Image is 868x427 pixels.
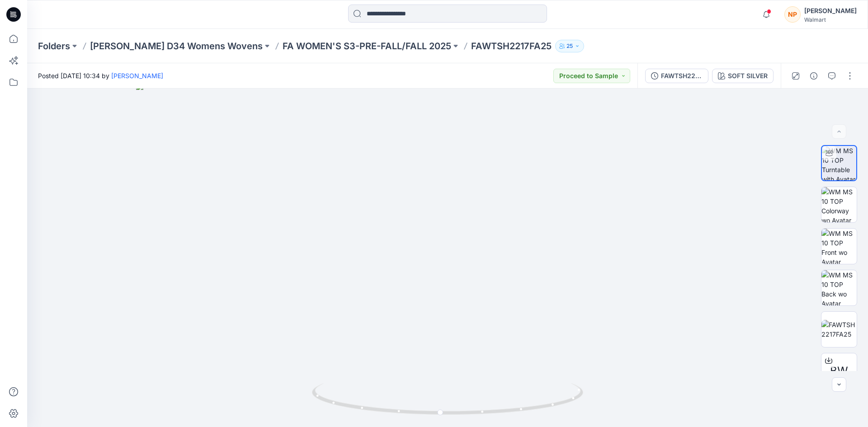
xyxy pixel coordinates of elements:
[645,69,708,83] button: FAWTSH2217FA25 ([DATE])
[136,83,759,427] img: eyJhbGciOiJIUzI1NiIsImtpZCI6IjAiLCJzbHQiOiJzZXMiLCJ0eXAiOiJKV1QifQ.eyJkYXRhIjp7InR5cGUiOiJzdG9yYW...
[555,40,584,52] button: 25
[821,229,857,264] img: WM MS 10 TOP Front wo Avatar
[822,146,856,180] img: WM MS 10 TOP Turntable with Avatar
[661,71,703,81] div: FAWTSH2217FA25 ([DATE])
[821,320,857,339] img: FAWTSH2217FA25
[38,71,163,80] span: Posted [DATE] 10:34 by
[728,71,768,81] div: SOFT SILVER
[566,41,573,51] p: 25
[830,363,848,379] span: BW
[38,40,70,52] a: Folders
[821,270,857,305] img: WM MS 10 TOP Back wo Avatar
[283,40,451,52] a: FA WOMEN'S S3-PRE-FALL/FALL 2025
[821,187,857,222] img: WM MS 10 TOP Colorway wo Avatar
[807,69,821,83] button: Details
[804,5,857,16] div: [PERSON_NAME]
[471,40,552,52] p: FAWTSH2217FA25
[804,16,857,23] div: Walmart
[784,6,801,23] div: NP
[90,40,263,52] a: [PERSON_NAME] D34 Womens Wovens
[111,72,163,80] a: [PERSON_NAME]
[712,69,774,83] button: SOFT SILVER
